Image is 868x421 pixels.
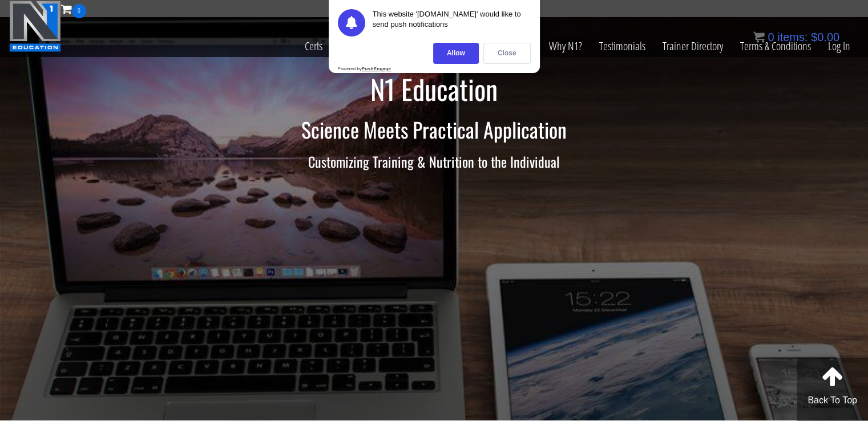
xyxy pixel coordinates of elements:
a: Certs [296,18,331,74]
span: items: [777,31,808,43]
h1: N1 Education [100,74,768,104]
a: Log In [819,18,859,74]
a: Terms & Conditions [732,18,819,74]
img: icon11.png [753,31,765,43]
a: Why N1? [540,18,591,74]
bdi: 0.00 [811,31,839,43]
strong: PushEngage [362,66,391,71]
h3: Customizing Training & Nutrition to the Individual [100,154,768,169]
div: Close [483,43,531,64]
span: 0 [72,4,86,18]
a: Trainer Directory [654,18,732,74]
a: 0 items: $0.00 [753,31,839,43]
span: $ [811,31,817,43]
a: 0 [61,1,86,17]
a: Testimonials [591,18,654,74]
span: 0 [768,31,774,43]
h2: Science Meets Practical Application [100,118,768,141]
div: This website '[DOMAIN_NAME]' would like to send push notifications [373,9,531,37]
img: n1-education [9,1,61,52]
div: Powered by [338,66,391,71]
div: Allow [433,43,479,64]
